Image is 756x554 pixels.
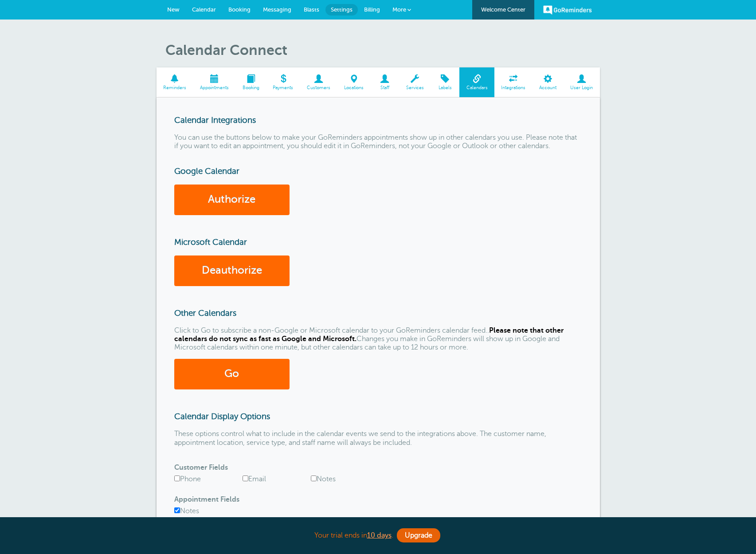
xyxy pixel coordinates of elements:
span: More [392,6,406,13]
a: Go [174,359,290,389]
a: Payments [266,67,300,97]
span: Billing [364,6,380,13]
span: Calendar [192,6,216,13]
span: Labels [435,85,455,90]
a: Upgrade [397,528,440,542]
strong: Please note that other calendars do not sync as fast as Google and Microsoft. [174,326,564,343]
span: Staff [375,85,395,90]
span: User Login [568,85,595,90]
span: Booking [240,85,262,90]
input: Notes [174,507,180,513]
label: Notes [311,475,336,483]
a: Booking [235,67,266,97]
span: Payments [270,85,296,90]
a: Appointments [193,67,235,97]
label: Email [243,475,266,483]
input: Phone [174,475,180,481]
a: Staff [370,67,399,97]
input: Email [243,475,248,481]
a: Customers [300,67,337,97]
a: Labels [431,67,459,97]
h3: Calendar Integrations [174,115,582,125]
a: Deauthorize [174,255,290,286]
h4: Customer Fields [174,464,582,472]
a: Settings [325,4,358,16]
p: Click to Go to subscribe a non-Google or Microsoft calendar to your GoReminders calendar feed.. C... [174,326,582,352]
div: Your trial ends in . [157,526,600,545]
span: New [167,6,180,13]
a: Locations [337,67,371,97]
span: Locations [342,85,366,90]
input: Notes [311,475,317,481]
span: Booking [228,6,251,13]
label: Notes [174,507,199,515]
span: Customers [305,85,333,90]
a: Account [533,67,564,97]
h1: Calendar Connect [165,42,600,59]
span: Settings [331,6,353,13]
span: Calendars [464,85,490,90]
h3: Microsoft Calendar [174,237,582,247]
h3: Other Calendars [174,308,582,318]
span: Account [537,85,559,90]
h4: Appointment Fields [174,495,582,504]
a: User Login [564,67,600,97]
a: Reminders [157,67,193,97]
a: Services [399,67,431,97]
a: Integrations [494,67,533,97]
h3: Calendar Display Options [174,412,582,421]
label: Phone [174,475,201,483]
a: Authorize [174,185,290,215]
a: 10 days [367,531,392,539]
p: These options control what to include in the calendar events we send to the integrations above. T... [174,430,582,447]
span: Blasts [304,6,319,13]
p: You can use the buttons below to make your GoReminders appointments show up in other calendars yo... [174,134,582,150]
span: Reminders [161,85,189,90]
span: Appointments [197,85,231,90]
h3: Google Calendar [174,166,582,176]
span: Messaging [263,6,291,13]
span: Integrations [499,85,528,90]
span: Services [403,85,426,90]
